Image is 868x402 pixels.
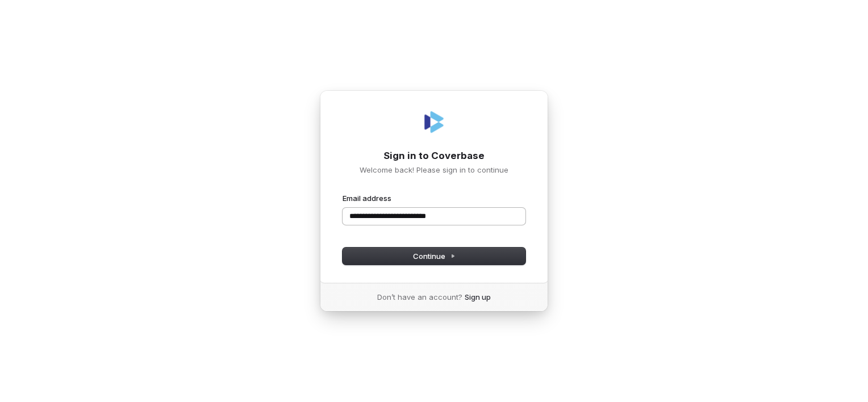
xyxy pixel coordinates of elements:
span: Continue [413,251,456,261]
span: Don’t have an account? [377,292,462,302]
button: Continue [343,248,525,265]
p: Welcome back! Please sign in to continue [343,165,525,175]
a: Sign up [465,292,491,302]
h1: Sign in to Coverbase [343,149,525,163]
img: Coverbase [420,108,448,136]
label: Email address [343,193,391,203]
